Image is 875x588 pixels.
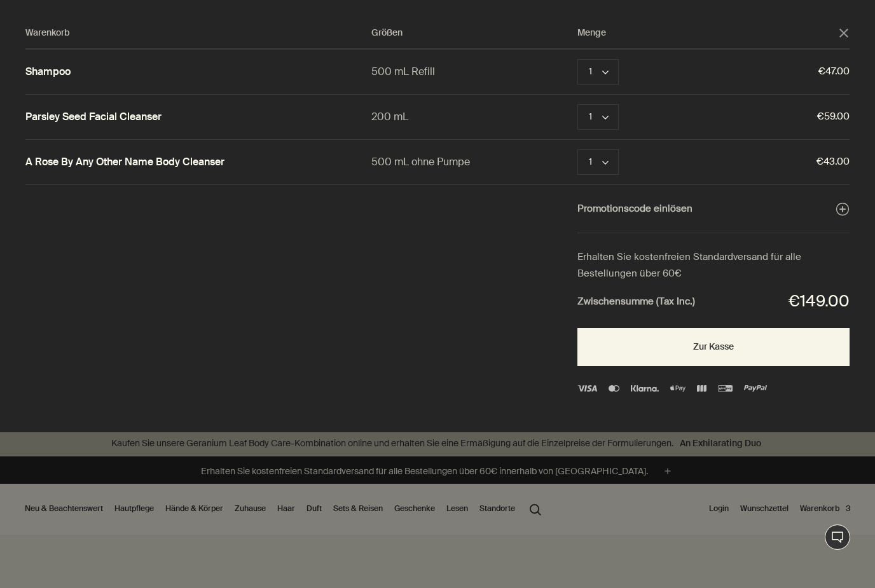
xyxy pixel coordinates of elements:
[577,385,597,392] img: Visa Logo
[670,385,686,392] img: Apple Pay
[25,65,71,79] a: Shampoo
[744,385,767,392] img: PayPal Logo
[577,25,838,41] div: Menge
[609,385,619,392] img: Mastercard Logo
[654,474,862,575] div: Aesop sagt „Unsere Consultants stehen Ihnen jetzt für eine persönliche Produktberatung zur Verfüg...
[577,328,850,366] button: Zur Kasse
[371,63,577,80] div: 500 mL Refill
[679,154,850,170] span: €43.00
[25,156,224,169] a: A Rose By Any Other Name Body Cleanser
[371,108,577,125] div: 200 mL
[577,201,850,217] button: Promotionscode einlösen
[577,104,619,130] button: Menge 1
[371,25,577,41] div: Größen
[25,25,371,41] div: Warenkorb
[577,59,619,85] button: Menge 1
[838,27,850,39] button: Schließen
[25,111,162,124] a: Parsley Seed Facial Cleanser
[371,153,577,170] div: 500 mL ohne Pumpe
[718,385,733,392] img: giropay
[789,288,850,315] div: €149.00
[631,385,659,392] img: klarna (1)
[679,64,850,80] span: €47.00
[679,109,850,125] span: €59.00
[577,149,619,175] button: Menge 1
[577,294,695,310] strong: Zwischensumme (Tax Inc.)
[697,385,706,392] img: JBC Logo
[577,249,850,282] div: Erhalten Sie kostenfreien Standardversand für alle Bestellungen über 60€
